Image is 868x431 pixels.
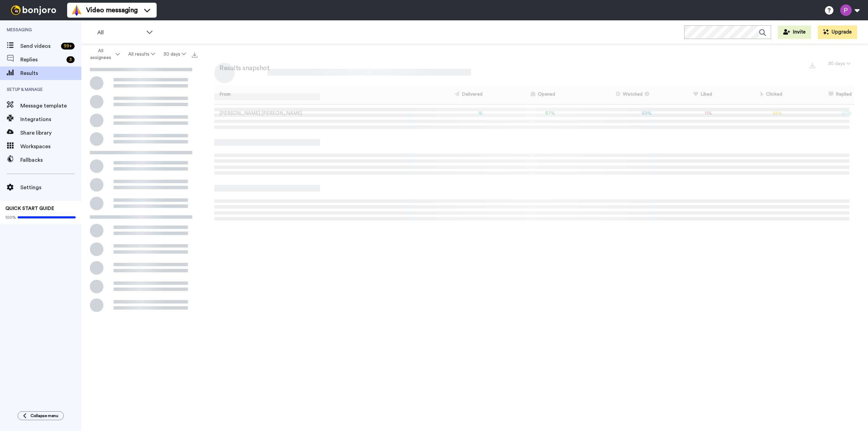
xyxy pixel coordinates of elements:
[654,104,715,123] td: 11 %
[818,25,857,39] button: Upgrade
[654,85,715,104] th: Liked
[83,45,124,64] button: All assignees
[715,104,785,123] td: 44 %
[87,47,114,61] span: All assignees
[159,48,190,60] button: 30 days
[5,206,54,211] span: QUICK START GUIDE
[406,104,486,123] td: 15
[785,104,854,123] td: 27 %
[485,85,557,104] th: Opened
[810,63,815,68] img: export.svg
[214,85,406,104] th: From
[824,58,854,70] button: 30 days
[20,142,81,151] span: Workspaces
[192,52,197,58] img: export.svg
[124,48,159,60] button: All results
[66,56,75,63] div: 3
[31,413,58,418] span: Collapse menu
[20,42,58,50] span: Send videos
[214,104,406,123] td: [PERSON_NAME] [PERSON_NAME]
[20,129,81,137] span: Share library
[558,104,654,123] td: 69 %
[778,25,811,39] button: Invite
[8,5,59,15] img: bj-logo-header-white.svg
[715,85,785,104] th: Clicked
[558,85,654,104] th: Watched
[406,85,486,104] th: Delivered
[71,5,82,16] img: vm-color.svg
[97,28,143,37] span: All
[785,85,854,104] th: Replied
[190,49,199,59] button: Export all results that match these filters now.
[61,43,75,50] div: 99 +
[20,183,81,192] span: Settings
[20,56,64,64] span: Replies
[485,104,557,123] td: 87 %
[214,64,269,72] h2: Results snapshot
[5,215,16,220] span: 100%
[20,69,81,77] span: Results
[20,102,81,110] span: Message template
[18,411,64,420] button: Collapse menu
[20,156,81,164] span: Fallbacks
[20,115,81,123] span: Integrations
[86,5,138,15] span: Video messaging
[808,60,817,70] button: Export a summary of each team member’s results that match this filter now.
